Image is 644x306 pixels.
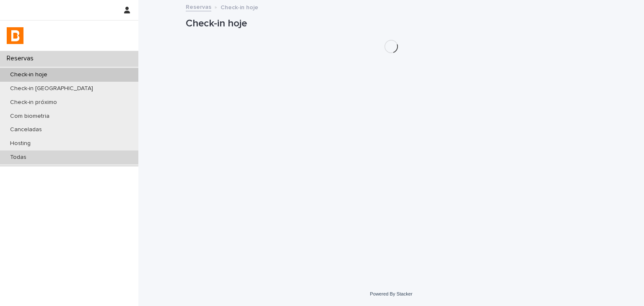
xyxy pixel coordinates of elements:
[3,99,64,106] p: Check-in próximo
[7,27,23,44] img: zVaNuJHRTjyIjT5M9Xd5
[3,85,100,92] p: Check-in [GEOGRAPHIC_DATA]
[186,2,211,11] a: Reservas
[3,126,49,133] p: Canceladas
[186,18,597,30] h1: Check-in hoje
[3,71,54,78] p: Check-in hoje
[3,140,37,147] p: Hosting
[370,291,412,296] a: Powered By Stacker
[3,54,40,62] p: Reservas
[3,113,56,120] p: Com biometria
[221,2,258,11] p: Check-in hoje
[3,154,33,161] p: Todas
